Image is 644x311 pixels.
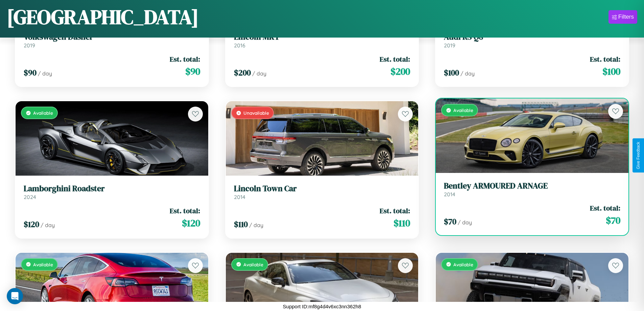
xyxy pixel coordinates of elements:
[234,184,410,194] h3: Lincoln Town Car
[234,194,245,200] span: 2014
[380,206,410,216] span: Est. total:
[170,206,200,216] span: Est. total:
[249,222,263,228] span: / day
[24,184,200,194] h3: Lamborghini Roadster
[185,65,200,78] span: $ 90
[618,14,634,20] div: Filters
[234,42,245,49] span: 2016
[636,142,641,169] div: Give Feedback
[41,222,55,228] span: / day
[234,32,410,49] a: Lincoln MKT2016
[602,65,620,78] span: $ 100
[7,3,199,31] h1: [GEOGRAPHIC_DATA]
[609,10,637,24] button: Filters
[590,54,620,64] span: Est. total:
[24,67,37,78] span: $ 90
[444,67,459,78] span: $ 100
[24,219,39,230] span: $ 120
[393,216,410,230] span: $ 110
[24,184,200,200] a: Lamborghini Roadster2024
[444,181,620,191] h3: Bentley ARMOURED ARNAGE
[283,302,361,311] p: Support ID: mf8g4d4v6xc3nn362h8
[444,181,620,198] a: Bentley ARMOURED ARNAGE2014
[380,54,410,64] span: Est. total:
[24,194,36,200] span: 2024
[460,70,475,77] span: / day
[234,219,248,230] span: $ 110
[458,219,472,226] span: / day
[7,288,23,304] div: Open Intercom Messenger
[24,42,35,49] span: 2019
[444,191,455,198] span: 2014
[234,184,410,200] a: Lincoln Town Car2014
[444,216,456,227] span: $ 70
[444,32,620,49] a: Audi RS Q82019
[170,54,200,64] span: Est. total:
[390,65,410,78] span: $ 200
[606,214,620,227] span: $ 70
[33,262,53,267] span: Available
[24,32,200,49] a: Volkswagen Dasher2019
[252,70,266,77] span: / day
[590,203,620,213] span: Est. total:
[453,107,473,113] span: Available
[444,42,455,49] span: 2019
[234,67,251,78] span: $ 200
[243,110,269,116] span: Unavailable
[453,262,473,267] span: Available
[33,110,53,116] span: Available
[243,262,263,267] span: Available
[38,70,52,77] span: / day
[182,216,200,230] span: $ 120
